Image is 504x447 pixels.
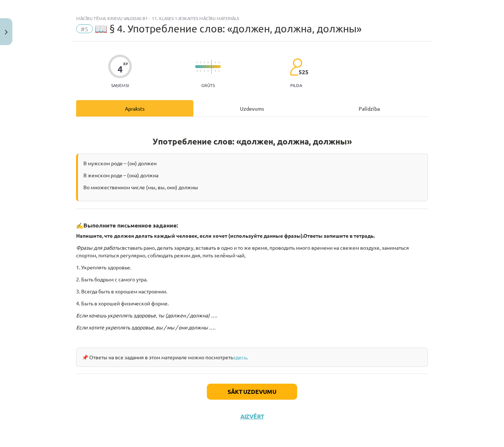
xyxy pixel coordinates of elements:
[290,83,302,88] p: pilda
[193,100,311,116] div: Uzdevums
[290,58,302,76] img: students-c634bb4e5e11cddfef0936a35e636f08e4e9abd3cc4e673bd6f9a4125e45ecb1.svg
[76,300,428,307] p: 4. Быть в хорошей физической форме.
[76,244,122,251] i: Фразы для работы:
[208,62,208,63] img: icon-short-line-57e1e144782c952c97e751825c79c345078a6d821885a25fce030b3d8c18986b.svg
[303,232,375,239] strong: Ответы запишите в тетрадь.
[311,100,428,116] div: Palīdzība
[76,276,428,283] p: 2. Быть бодрым с самого утра.
[76,24,93,33] span: #5
[76,312,217,319] i: Если хочешь укреплять здоровье, ты (должен / должна) ….
[76,264,428,271] p: 1. Укреплять здоровье.
[299,69,308,75] span: 525
[211,60,212,74] img: icon-long-line-d9ea69661e0d244f92f715978eff75569469978d946b2353a9bb055b3ed8787d.svg
[208,70,208,72] img: icon-short-line-57e1e144782c952c97e751825c79c345078a6d821885a25fce030b3d8c18986b.svg
[197,62,197,63] img: icon-short-line-57e1e144782c952c97e751825c79c345078a6d821885a25fce030b3d8c18986b.svg
[215,62,216,63] img: icon-short-line-57e1e144782c952c97e751825c79c345078a6d821885a25fce030b3d8c18986b.svg
[5,30,8,35] img: icon-close-lesson-0947bae3869378f0d4975bcd49f059093ad1ed9edebbc8119c70593378902aed.svg
[204,70,205,72] img: icon-short-line-57e1e144782c952c97e751825c79c345078a6d821885a25fce030b3d8c18986b.svg
[95,23,362,35] span: 📖 § 4. Употребление слов: «должен, должна, должны»
[76,100,193,116] div: Apraksts
[200,62,201,63] img: icon-short-line-57e1e144782c952c97e751825c79c345078a6d821885a25fce030b3d8c18986b.svg
[238,413,266,420] button: Aizvērt
[83,171,422,179] p: В женском роде – (она) должна
[76,244,428,259] p: вставать рано, делать зарядку, вставать в одно и то же время, проводить много времени на свежем в...
[76,16,428,21] div: Mācību tēma: Krievu valodas b1 - 11. klases 1.ieskaites mācību materiāls
[201,83,215,88] p: Grūts
[118,64,123,74] div: 4
[204,62,205,63] img: icon-short-line-57e1e144782c952c97e751825c79c345078a6d821885a25fce030b3d8c18986b.svg
[207,384,297,400] button: Sākt uzdevumu
[197,70,197,72] img: icon-short-line-57e1e144782c952c97e751825c79c345078a6d821885a25fce030b3d8c18986b.svg
[218,70,219,72] img: icon-short-line-57e1e144782c952c97e751825c79c345078a6d821885a25fce030b3d8c18986b.svg
[218,62,219,63] img: icon-short-line-57e1e144782c952c97e751825c79c345078a6d821885a25fce030b3d8c18986b.svg
[153,136,352,147] strong: Употребление слов: «должен, должна, должны»
[83,221,178,229] strong: Выполните письменное задание:
[233,354,247,360] a: здесь
[76,348,428,367] div: 📌 Ответы на все задания в этом материале можно посмотреть .
[76,324,215,331] i: Если хотите укреплять здоровье, вы / мы / они должны ….
[83,159,422,167] p: В мужском роде – (он) должен
[76,216,428,230] h3: ✍️
[76,232,303,239] b: Напишите, что должен делать каждый человек, если хочет (используйте данные фразы).
[215,70,216,72] img: icon-short-line-57e1e144782c952c97e751825c79c345078a6d821885a25fce030b3d8c18986b.svg
[123,62,128,66] span: XP
[83,183,422,191] p: Во множественном числе (мы, вы, они) должны
[108,83,132,88] p: Saņemsi
[200,70,201,72] img: icon-short-line-57e1e144782c952c97e751825c79c345078a6d821885a25fce030b3d8c18986b.svg
[76,288,428,295] p: 3. Всегда быть в хорошем настроении.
